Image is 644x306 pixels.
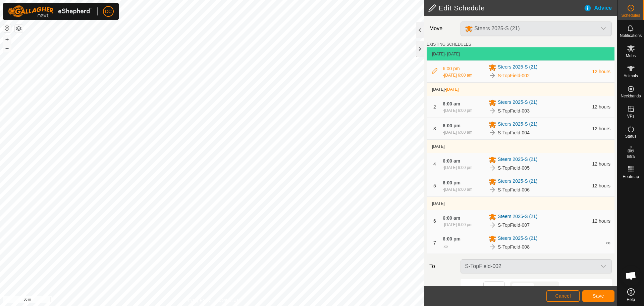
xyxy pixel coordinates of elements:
[444,222,472,227] span: [DATE] 6:00 pm
[443,222,472,228] div: -
[488,186,496,194] img: To
[498,121,537,129] span: Steers 2025-S (21)
[488,129,496,137] img: To
[498,186,530,193] span: S-TopField-006
[443,215,460,221] span: 6:00 am
[498,107,530,115] span: S-TopField-003
[498,222,530,229] span: S-TopField-007
[443,123,461,128] span: 6:00 pm
[623,175,639,179] span: Heatmap
[3,44,11,52] button: –
[626,54,636,58] span: Mobs
[488,107,496,115] img: To
[433,218,436,224] span: 6
[427,21,458,36] label: Move
[444,244,448,249] span: ∞
[541,285,553,293] span: Days
[446,87,459,92] span: [DATE]
[488,221,496,229] img: To
[546,290,580,302] button: Cancel
[498,235,537,243] span: Steers 2025-S (21)
[621,13,640,17] span: Schedules
[516,285,530,293] span: Hours
[498,165,530,172] span: S-TopField-005
[620,34,642,38] span: Notifications
[444,108,472,113] span: [DATE] 6:00 pm
[443,243,448,251] div: -
[621,266,641,286] a: Open chat
[443,186,472,192] div: -
[624,74,638,78] span: Animals
[498,178,537,186] span: Steers 2025-S (21)
[219,297,238,303] a: Contact Us
[3,35,11,43] button: +
[443,165,472,171] div: -
[443,66,460,71] span: 6:00 pm
[498,244,530,251] span: S-TopField-008
[627,155,635,159] span: Infra
[443,236,461,242] span: 6:00 pm
[618,286,644,304] a: Help
[488,164,496,172] img: To
[445,52,460,56] span: - [DATE]
[433,104,436,110] span: 2
[432,52,445,56] span: [DATE]
[498,99,537,107] span: Steers 2025-S (21)
[105,8,112,15] span: DC
[592,183,610,188] span: 12 hours
[185,297,211,303] a: Privacy Policy
[592,126,610,131] span: 12 hours
[592,104,610,110] span: 12 hours
[444,73,472,78] span: [DATE] 6:00 am
[621,94,641,98] span: Neckbands
[443,72,472,78] div: -
[15,25,23,33] button: Map Layers
[427,285,458,293] label: Contain
[592,218,610,224] span: 12 hours
[498,72,530,79] span: S-TopField-002
[488,243,496,251] img: To
[444,187,472,192] span: [DATE] 6:00 am
[498,156,537,164] span: Steers 2025-S (21)
[625,134,636,138] span: Status
[498,129,530,136] span: S-TopField-004
[606,239,610,246] span: ∞
[445,87,459,92] span: -
[582,290,614,302] button: Save
[443,158,460,164] span: 6:00 am
[8,5,92,17] img: Gallagher Logo
[432,144,445,149] span: [DATE]
[428,4,584,12] h2: Edit Schedule
[555,293,571,299] span: Cancel
[592,161,610,167] span: 12 hours
[627,298,635,302] span: Help
[498,213,537,221] span: Steers 2025-S (21)
[433,240,436,246] span: 7
[443,180,461,185] span: 6:00 pm
[432,201,445,206] span: [DATE]
[443,129,472,135] div: -
[3,24,11,32] button: Reset Map
[593,293,604,299] span: Save
[443,107,472,114] div: -
[627,114,634,118] span: VPs
[433,126,436,131] span: 3
[444,130,472,135] span: [DATE] 6:00 am
[488,72,496,80] img: To
[433,183,436,188] span: 5
[592,69,610,74] span: 12 hours
[427,259,458,273] label: To
[427,41,471,47] label: EXISTING SCHEDULES
[584,4,617,12] div: Advice
[444,165,472,170] span: [DATE] 6:00 pm
[498,63,537,72] span: Steers 2025-S (21)
[443,101,460,106] span: 6:00 am
[433,161,436,167] span: 4
[432,87,445,92] span: [DATE]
